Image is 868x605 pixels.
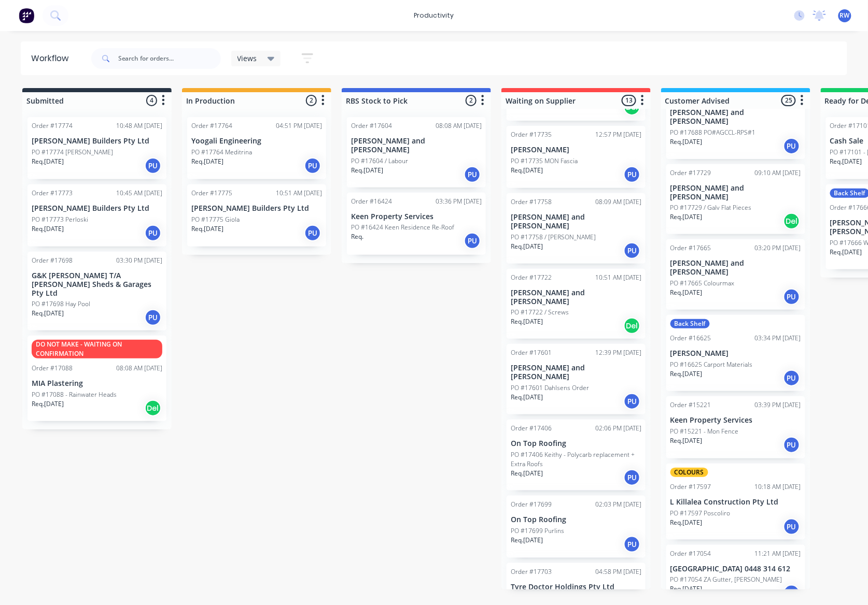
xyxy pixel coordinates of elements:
p: Req. [DATE] [670,436,703,445]
div: PU [624,242,640,259]
div: Order #16625 [670,334,711,343]
p: Req. [DATE] [670,212,703,222]
p: Req. [351,232,363,241]
p: Req. [DATE] [351,166,383,175]
div: Order #1766503:20 PM [DATE][PERSON_NAME] and [PERSON_NAME]PO #17665 ColourmaxReq.[DATE]PU [666,239,805,310]
p: Req. [DATE] [191,157,223,166]
div: 12:39 PM [DATE] [595,348,641,357]
div: Back ShelfOrder #1662503:34 PM [DATE][PERSON_NAME]PO #16625 Carport MaterialsReq.[DATE]PU [666,315,805,391]
div: Order #1776404:51 PM [DATE]Yoogali EngineeringPO #17764 MeditrinaReq.[DATE]PU [187,117,326,179]
div: Del [624,318,640,334]
div: 10:51 AM [DATE] [276,189,322,198]
p: Req. [DATE] [670,288,703,297]
div: Order #1777310:45 AM [DATE][PERSON_NAME] Builders Pty LtdPO #17773 PerloskiReq.[DATE]PU [27,184,166,247]
p: PO #17688 PO#AGCCL-RPS#1 [670,128,756,137]
div: [PERSON_NAME] and [PERSON_NAME]PO #17688 PO#AGCCL-RPS#1Req.[DATE]PU [666,61,805,159]
input: Search for orders... [118,48,221,69]
div: PU [624,536,640,553]
p: [PERSON_NAME] Builders Pty Ltd [32,204,162,213]
p: G&K [PERSON_NAME] T/A [PERSON_NAME] Sheds & Garages Pty Ltd [32,271,162,297]
div: 03:39 PM [DATE] [755,400,801,410]
div: DO NOT MAKE - WAITING ON CONFIRMATION [32,340,162,358]
div: 08:09 AM [DATE] [595,197,641,207]
div: Order #16424 [351,197,392,206]
div: Order #17699 [511,500,552,509]
div: PU [464,166,481,183]
div: Order #17601 [511,348,552,357]
div: Order #17773 [32,189,73,198]
p: PO #17729 / Galv Flat Pieces [670,203,752,212]
p: [PERSON_NAME] and [PERSON_NAME] [511,364,641,381]
p: Req. [DATE] [670,137,703,147]
div: PU [145,225,161,241]
div: Order #1740602:06 PM [DATE]On Top RoofingPO #17406 Keithy - Polycarb replacement + Extra RoofsReq... [507,420,646,491]
div: Order #17088 [32,364,73,373]
p: On Top Roofing [511,439,641,448]
p: Req. [DATE] [32,399,64,409]
div: 10:18 AM [DATE] [755,482,801,492]
div: Order #1775808:09 AM [DATE][PERSON_NAME] and [PERSON_NAME]PO #17758 / [PERSON_NAME]Req.[DATE]PU [507,193,646,264]
p: [PERSON_NAME] and [PERSON_NAME] [670,259,801,277]
div: 08:08 AM [DATE] [116,364,162,373]
div: 02:06 PM [DATE] [595,424,641,433]
p: PO #17088 - Rainwater Heads [32,390,117,399]
p: PO #17054 ZA Gutter, [PERSON_NAME] [670,575,782,584]
div: Order #15221 [670,400,711,410]
div: Order #17604 [351,121,392,131]
p: PO #17604 / Labour [351,156,408,166]
p: PO #15221 - Mon Fence [670,427,739,436]
p: Keen Property Services [670,416,801,425]
div: PU [783,138,800,154]
div: PU [783,370,800,386]
p: [PERSON_NAME] and [PERSON_NAME] [670,184,801,201]
div: Order #1769902:03 PM [DATE]On Top RoofingPO #17699 PurlinsReq.[DATE]PU [507,496,646,558]
div: Order #17054 [670,549,711,558]
div: Order #17729 [670,168,711,178]
div: 10:51 AM [DATE] [595,273,641,282]
div: PU [783,289,800,305]
div: Order #17665 [670,243,711,253]
p: PO #17665 Colourmax [670,279,735,288]
div: 04:51 PM [DATE] [276,121,322,131]
p: [PERSON_NAME] and [PERSON_NAME] [670,108,801,126]
p: PO #17764 Meditrina [191,148,252,157]
div: PU [464,233,481,249]
div: Workflow [31,52,74,65]
div: PU [624,166,640,183]
div: PU [783,437,800,453]
div: productivity [409,8,459,23]
div: Del [783,213,800,229]
p: Req. [DATE] [32,224,64,234]
div: PU [304,225,321,241]
p: PO #17722 / Screws [511,308,569,317]
p: PO #17597 Poscoliro [670,509,731,518]
p: PO #17773 Perloski [32,215,88,224]
div: Order #1777410:48 AM [DATE][PERSON_NAME] Builders Pty LtdPO #17774 [PERSON_NAME]Req.[DATE]PU [27,117,166,179]
p: MIA Plastering [32,379,162,388]
div: Order #17758 [511,197,552,207]
div: 08:08 AM [DATE] [436,121,482,131]
div: PU [145,309,161,326]
div: 04:58 PM [DATE] [595,567,641,577]
p: [PERSON_NAME] and [PERSON_NAME] [511,213,641,231]
p: PO #17698 Hay Pool [32,299,90,309]
div: 02:03 PM [DATE] [595,500,641,509]
p: PO #17699 Purlins [511,526,564,536]
div: 10:48 AM [DATE] [116,121,162,131]
p: PO #17406 Keithy - Polycarb replacement + Extra Roofs [511,450,641,469]
span: Views [237,53,257,64]
div: 03:34 PM [DATE] [755,334,801,343]
div: PU [145,157,161,174]
p: [PERSON_NAME] and [PERSON_NAME] [511,289,641,306]
div: Order #17406 [511,424,552,433]
span: RW [840,11,850,20]
p: [PERSON_NAME] Builders Pty Ltd [191,204,322,213]
p: Req. [DATE] [511,317,543,326]
div: Order #17698 [32,256,73,265]
div: Order #1769803:30 PM [DATE]G&K [PERSON_NAME] T/A [PERSON_NAME] Sheds & Garages Pty LtdPO #17698 H... [27,252,166,330]
p: Req. [DATE] [191,224,223,234]
p: PO #17775 Giola [191,215,240,224]
p: [GEOGRAPHIC_DATA] 0448 314 612 [670,565,801,573]
div: PU [624,393,640,410]
div: PU [304,157,321,174]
